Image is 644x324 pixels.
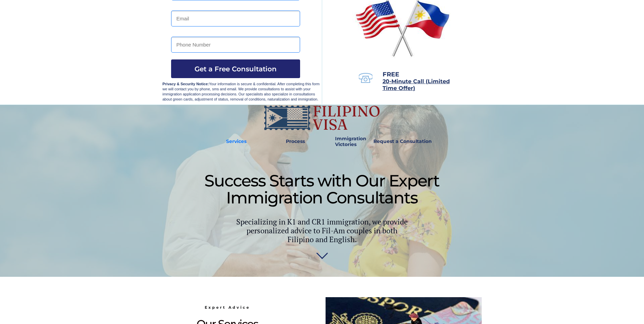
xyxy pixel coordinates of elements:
a: Process [282,134,308,149]
strong: Privacy & Security Notice: [163,82,209,86]
span: Specializing in K1 and CR1 immigration, we provide personalized advice to Fil-Am couples in both ... [236,217,408,244]
strong: Services [226,138,246,144]
strong: Process [286,138,305,144]
span: Success Starts with Our Expert Immigration Consultants [204,171,439,208]
a: Immigration Victories [332,134,355,149]
strong: Immigration Victories [335,136,366,147]
a: Services [222,134,251,149]
strong: Request a Consultation [373,138,432,144]
span: Your information is secure & confidential. After completing this form we will contact you by phon... [163,82,320,101]
a: 20-Minute Call (Limited Time Offer) [383,79,450,91]
input: Email [171,11,300,26]
span: Expert Advice [205,305,250,310]
span: FREE [383,71,399,78]
a: Request a Consultation [370,134,435,149]
span: 20-Minute Call (Limited Time Offer) [383,78,450,91]
input: Phone Number [171,37,300,53]
button: Get a Free Consultation [171,59,300,78]
span: Get a Free Consultation [171,65,300,73]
